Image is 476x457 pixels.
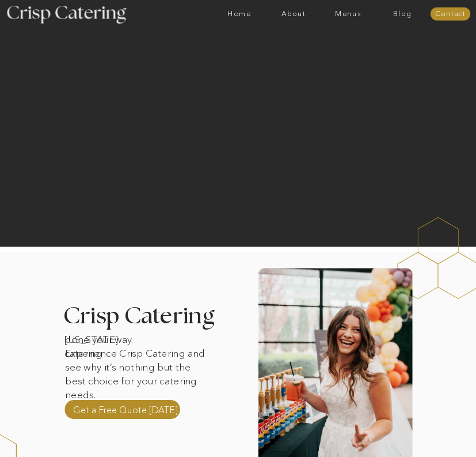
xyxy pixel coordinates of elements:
[431,10,471,18] a: Contact
[212,10,266,18] a: Home
[266,10,321,18] a: About
[65,333,210,383] p: done your way. Experience Crisp Catering and see why it’s nothing but the best choice for your ca...
[73,403,177,416] a: Get a Free Quote [DATE]
[375,10,429,18] a: Blog
[321,10,375,18] a: Menus
[64,333,147,343] h1: [US_STATE] catering
[63,305,234,328] h3: Crisp Catering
